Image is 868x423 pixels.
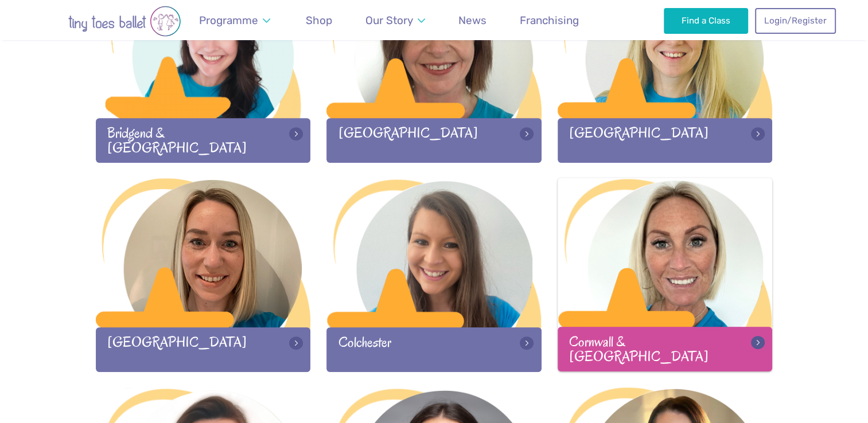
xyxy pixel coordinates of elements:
[326,178,542,371] a: Colchester
[360,7,430,34] a: Our Story
[558,327,773,371] div: Cornwall & [GEOGRAPHIC_DATA]
[453,7,492,34] a: News
[558,118,773,162] div: [GEOGRAPHIC_DATA]
[96,178,311,371] a: [GEOGRAPHIC_DATA]
[301,7,338,34] a: Shop
[458,14,486,27] span: News
[96,327,311,371] div: [GEOGRAPHIC_DATA]
[194,7,276,34] a: Programme
[520,14,579,27] span: Franchising
[755,8,835,33] a: Login/Register
[365,14,413,27] span: Our Story
[664,8,748,33] a: Find a Class
[515,7,585,34] a: Franchising
[326,118,542,162] div: [GEOGRAPHIC_DATA]
[33,6,216,37] img: tiny toes ballet
[96,118,311,162] div: Bridgend & [GEOGRAPHIC_DATA]
[306,14,332,27] span: Shop
[558,178,773,371] a: Cornwall & [GEOGRAPHIC_DATA]
[326,327,542,371] div: Colchester
[199,14,258,27] span: Programme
